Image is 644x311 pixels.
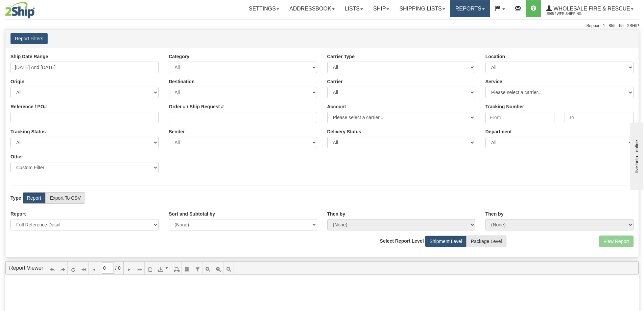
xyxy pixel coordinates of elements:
span: 2565 / WFR Shipping [546,10,597,17]
span: / [115,265,117,271]
label: Shipment Level [425,236,467,247]
label: Carrier Type [327,53,355,60]
iframe: chat widget [628,121,643,190]
label: Location [485,53,505,60]
img: logo2565.jpg [5,2,35,19]
label: Account [327,103,346,110]
select: Please ensure data set in report has been RECENTLY tracked from your Shipment History [327,137,475,148]
span: 0 [118,265,121,271]
button: Report Filters [10,33,48,44]
label: Service [485,78,502,85]
input: From [485,112,554,123]
label: Sort and Subtotal by [169,210,215,217]
a: Shipping lists [394,0,450,17]
label: Type [10,195,21,201]
label: Carrier [327,78,343,85]
label: Please ensure data set in report has been RECENTLY tracked from your Shipment History [327,128,361,135]
a: Addressbook [284,0,340,17]
label: Category [169,53,189,60]
a: Reports [450,0,490,17]
a: Ship [368,0,394,17]
label: Package Level [467,236,506,247]
a: Lists [340,0,368,17]
label: Destination [169,78,194,85]
label: Then by [327,210,345,217]
label: Export To CSV [45,192,85,204]
span: WHOLESALE FIRE & RESCUE [552,6,630,12]
label: Select Report Level [380,238,424,244]
label: Sender [169,128,185,135]
a: Report Viewer [9,265,43,271]
label: Department [485,128,512,135]
label: Tracking Status [10,128,46,135]
label: Other [10,153,23,160]
label: Origin [10,78,24,85]
div: Support: 1 - 855 - 55 - 2SHIP [5,23,639,29]
input: To [565,112,634,123]
a: WHOLESALE FIRE & RESCUE 2565 / WFR Shipping [541,0,639,17]
label: Tracking Number [485,103,524,110]
label: Ship Date Range [10,53,48,60]
label: Order # / Ship Request # [169,103,224,110]
label: Report [10,210,26,217]
div: live help - online [5,6,63,11]
label: Reference / PO# [10,103,47,110]
label: Report [23,192,46,204]
button: View Report [599,236,634,247]
a: Settings [244,0,284,17]
label: Then by [485,210,504,217]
